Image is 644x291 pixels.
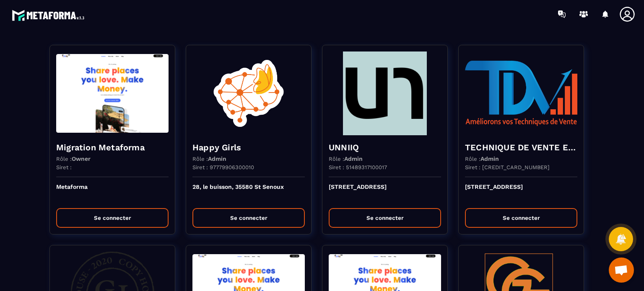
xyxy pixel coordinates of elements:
span: Admin [344,155,363,162]
span: Owner [72,155,91,162]
button: Se connecter [329,208,441,228]
p: Siret : [56,164,72,170]
span: Admin [208,155,226,162]
p: Metaforma [56,183,169,202]
p: Siret : 97779906300010 [192,164,254,170]
h4: UNNIIQ [329,142,441,153]
img: funnel-background [192,52,305,135]
h4: Happy Girls [192,142,305,153]
p: Siret : 51489317100017 [329,164,387,170]
p: Rôle : [465,155,499,162]
p: Rôle : [329,155,363,162]
button: Se connecter [465,208,577,228]
div: Ouvrir le chat [609,258,634,283]
img: funnel-background [56,52,169,135]
p: Rôle : [192,155,226,162]
img: logo [12,8,87,23]
button: Se connecter [192,208,305,228]
img: funnel-background [329,52,441,135]
button: Se connecter [56,208,169,228]
p: Rôle : [56,155,91,162]
span: Admin [480,155,499,162]
h4: TECHNIQUE DE VENTE EDITION [465,142,577,153]
img: funnel-background [465,52,577,135]
p: [STREET_ADDRESS] [329,183,441,202]
p: 28, le buisson, 35580 St Senoux [192,183,305,202]
p: Siret : [CREDIT_CARD_NUMBER] [465,164,550,170]
h4: Migration Metaforma [56,142,169,153]
p: [STREET_ADDRESS] [465,183,577,202]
